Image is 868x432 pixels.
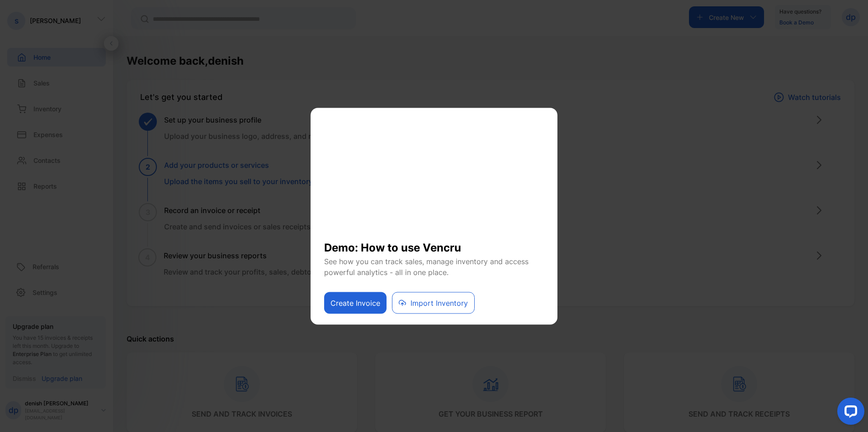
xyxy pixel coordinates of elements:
[324,119,544,232] iframe: YouTube video player
[324,292,387,313] button: Create Invoice
[392,292,475,313] button: Import Inventory
[830,394,868,432] iframe: LiveChat chat widget
[324,256,544,277] p: See how you can track sales, manage inventory and access powerful analytics - all in one place.
[324,232,544,256] h1: Demo: How to use Vencru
